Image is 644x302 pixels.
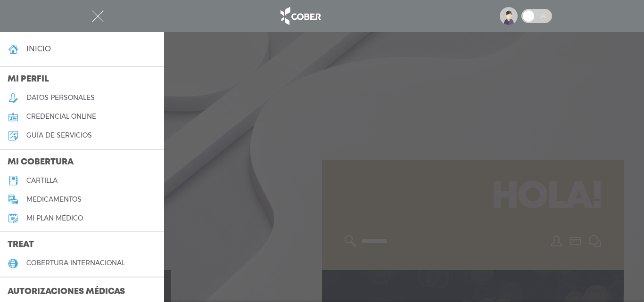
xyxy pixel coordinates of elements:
h4: inicio [26,44,51,53]
img: logo_cober_home-white.png [275,5,325,27]
h5: credencial online [26,113,96,121]
h5: guía de servicios [26,131,92,139]
h5: cartilla [26,177,58,185]
img: profile-placeholder.svg [500,7,518,25]
h5: Mi plan médico [26,214,83,222]
h5: medicamentos [26,196,82,204]
h5: cobertura internacional [26,259,125,267]
img: Cober_menu-close-white.svg [92,10,104,22]
h5: datos personales [26,94,95,102]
